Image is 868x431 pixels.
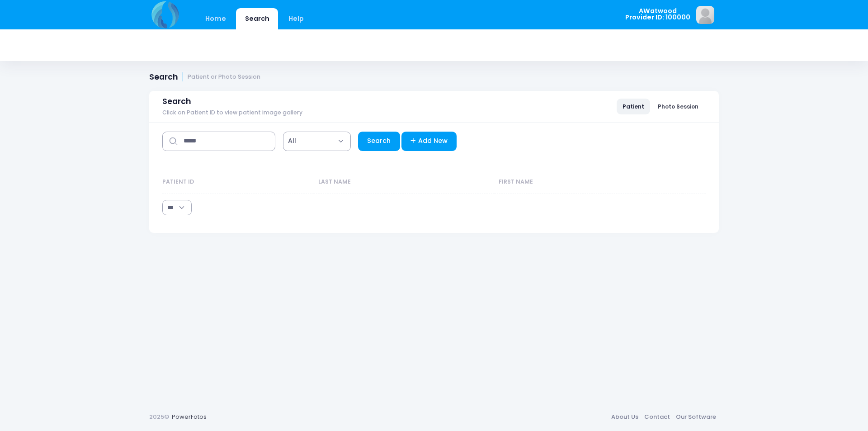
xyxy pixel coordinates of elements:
span: Search [162,97,191,106]
span: All [283,132,351,151]
a: Our Software [673,409,719,425]
a: Patient [617,99,650,114]
a: Search [236,8,278,29]
th: Last Name [314,171,494,194]
th: Patient ID [162,171,314,194]
img: image [696,6,714,24]
small: Patient or Photo Session [188,74,260,81]
a: Add New [401,132,457,151]
span: Click on Patient ID to view patient image gallery [162,109,302,116]
a: Search [358,132,400,151]
a: Contact [641,409,673,425]
a: About Us [608,409,641,425]
a: Help [280,8,313,29]
h1: Search [149,72,260,82]
span: 2025© [149,412,169,421]
th: First Name [495,171,683,194]
span: All [288,136,296,146]
a: PowerFotos [172,412,207,421]
a: Home [196,8,235,29]
span: AWatwood Provider ID: 100000 [625,8,690,21]
a: Photo Session [652,99,704,114]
